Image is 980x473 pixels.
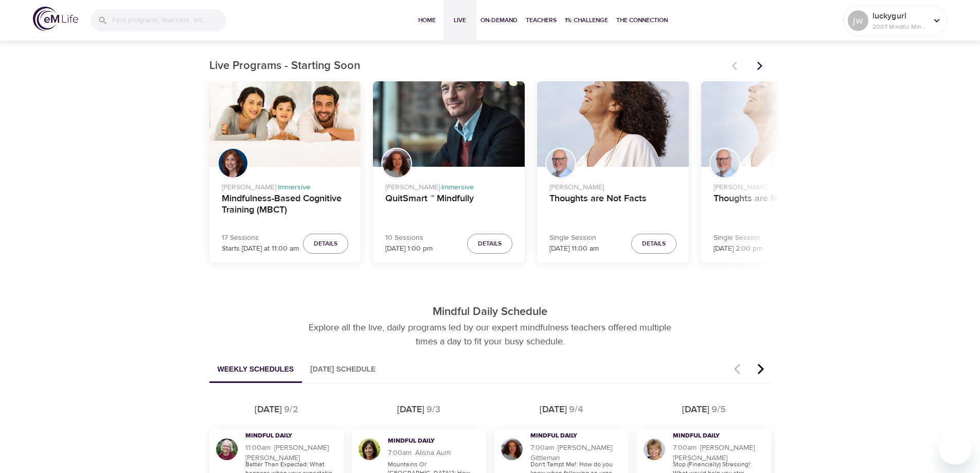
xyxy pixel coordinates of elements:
[222,243,299,254] p: Starts [DATE] at 11:00 am
[209,58,726,75] p: Live Programs - Starting Soon
[357,437,382,462] img: Alisha Aum
[201,304,779,321] p: Mindful Daily Schedule
[467,234,512,254] button: Details
[284,403,298,416] div: 9/2
[642,238,666,249] span: Details
[388,448,481,458] h5: 7:00am · Alisha Aum
[569,403,583,416] div: 9/4
[388,437,468,446] h3: Mindful Daily
[673,432,753,441] h3: Mindful Daily
[448,15,472,26] span: Live
[215,437,239,462] img: Bernice Moore
[673,443,766,463] h5: 7:00am · [PERSON_NAME] [PERSON_NAME]
[415,15,439,26] span: Home
[682,403,709,416] div: [DATE]
[530,432,610,441] h3: Mindful Daily
[549,178,676,193] p: [PERSON_NAME]
[426,403,440,416] div: 9/3
[385,193,512,218] h4: QuitSmart ™ Mindfully
[222,178,349,193] p: [PERSON_NAME] ·
[565,15,608,26] span: 1% Challenge
[549,233,599,243] p: Single Session
[478,238,502,249] span: Details
[303,234,348,254] button: Details
[245,443,338,463] h5: 11:00am · [PERSON_NAME] [PERSON_NAME]
[278,183,310,192] span: Immersive
[714,243,762,254] p: [DATE] 2:00 pm
[616,15,668,26] span: The Connection
[540,403,567,416] div: [DATE]
[209,357,302,383] button: Weekly Schedules
[701,81,853,167] button: Thoughts are Not Facts
[314,238,337,249] span: Details
[714,178,841,193] p: [PERSON_NAME]
[255,403,282,416] div: [DATE]
[872,22,927,31] p: 2007 Mindful Minutes
[526,15,557,26] span: Teachers
[441,183,474,192] span: Immersive
[112,9,226,31] input: Find programs, teachers, etc...
[373,81,525,167] button: QuitSmart ™ Mindfully
[297,321,683,348] p: Explore all the live, daily programs led by our expert mindfulness teachers offered multiple time...
[749,55,771,77] button: Next items
[530,443,623,463] h5: 7:00am · [PERSON_NAME] Gittleman
[549,243,599,254] p: [DATE] 11:00 am
[385,233,433,243] p: 10 Sessions
[245,432,325,441] h3: Mindful Daily
[302,357,384,383] button: [DATE] Schedule
[500,437,524,462] img: Cindy Gittleman
[33,7,78,31] img: logo
[848,10,868,31] div: jw
[711,403,726,416] div: 9/5
[549,193,676,218] h4: Thoughts are Not Facts
[642,437,667,462] img: Lisa Wickham
[480,15,518,26] span: On-Demand
[537,81,689,167] button: Thoughts are Not Facts
[939,432,972,465] iframe: Button to launch messaging window
[714,193,841,218] h4: Thoughts are Not Facts
[222,233,299,243] p: 17 Sessions
[385,243,433,254] p: [DATE] 1:00 pm
[631,234,676,254] button: Details
[872,10,927,22] p: luckygurl
[714,233,762,243] p: Single Session
[397,403,424,416] div: [DATE]
[209,81,361,167] button: Mindfulness-Based Cognitive Training (MBCT)
[385,178,512,193] p: [PERSON_NAME] ·
[222,193,349,218] h4: Mindfulness-Based Cognitive Training (MBCT)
